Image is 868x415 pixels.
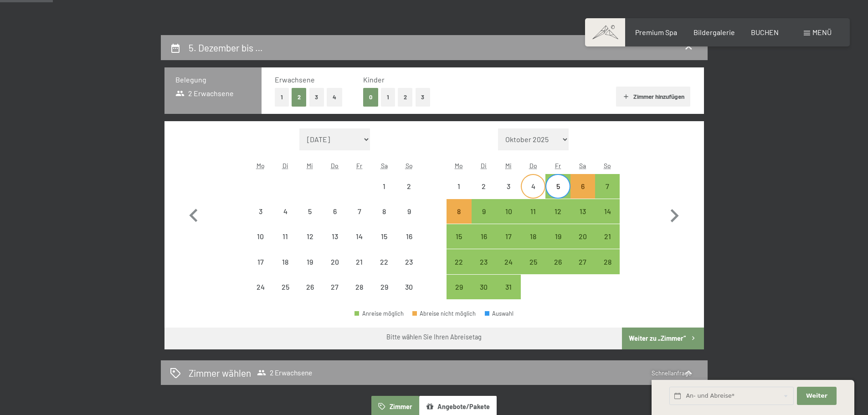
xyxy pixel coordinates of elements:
[447,199,471,224] div: Abreise nicht möglich, da die Mindestaufenthaltsdauer nicht erfüllt wird
[397,283,420,306] div: 30
[472,224,496,249] div: Abreise möglich
[249,258,272,281] div: 17
[248,275,273,299] div: Mon Nov 24 2025
[323,249,347,274] div: Abreise nicht möglich
[447,224,471,249] div: Abreise möglich
[248,224,273,249] div: Abreise nicht möglich
[396,275,421,299] div: Sun Nov 30 2025
[324,283,346,306] div: 27
[282,162,288,169] abbr: Dienstag
[522,233,544,256] div: 18
[309,88,324,107] button: 3
[372,275,396,299] div: Abreise nicht möglich
[347,249,372,274] div: Abreise nicht möglich
[447,208,470,231] div: 8
[521,199,545,224] div: Thu Dec 11 2025
[273,224,298,249] div: Abreise nicht möglich
[396,249,421,274] div: Sun Nov 23 2025
[372,174,396,199] div: Abreise nicht möglich
[396,249,421,274] div: Abreise nicht möglich
[472,174,496,199] div: Abreise nicht möglich
[323,199,347,224] div: Abreise nicht möglich
[189,366,251,379] h2: Zimmer wählen
[521,199,545,224] div: Abreise möglich
[522,258,544,281] div: 25
[248,199,273,224] div: Mon Nov 03 2025
[447,174,471,199] div: Abreise nicht möglich
[248,199,273,224] div: Abreise nicht möglich
[447,183,470,205] div: 1
[323,224,347,249] div: Thu Nov 13 2025
[555,162,561,169] abbr: Freitag
[546,183,569,205] div: 5
[496,199,521,224] div: Wed Dec 10 2025
[545,199,570,224] div: Abreise möglich
[496,199,521,224] div: Abreise möglich
[298,233,321,256] div: 12
[248,249,273,274] div: Abreise nicht möglich
[570,249,595,274] div: Abreise möglich
[373,208,395,231] div: 8
[595,249,620,274] div: Abreise möglich
[496,275,521,299] div: Wed Dec 31 2025
[447,249,471,274] div: Abreise möglich
[363,88,378,107] button: 0
[521,224,545,249] div: Thu Dec 18 2025
[570,224,595,249] div: Abreise möglich
[273,199,298,224] div: Abreise nicht möglich
[546,208,569,231] div: 12
[372,224,396,249] div: Sat Nov 15 2025
[347,224,372,249] div: Fri Nov 14 2025
[496,174,521,199] div: Abreise nicht möglich
[406,162,413,169] abbr: Sonntag
[356,162,362,169] abbr: Freitag
[652,369,691,377] span: Schnellanfrage
[396,199,421,224] div: Abreise nicht möglich
[596,233,619,256] div: 21
[447,275,471,299] div: Mon Dec 29 2025
[373,183,395,205] div: 1
[381,162,388,169] abbr: Samstag
[472,275,496,299] div: Abreise möglich
[180,128,207,300] button: Vorheriger Monat
[372,174,396,199] div: Sat Nov 01 2025
[324,258,346,281] div: 20
[248,224,273,249] div: Mon Nov 10 2025
[347,224,372,249] div: Abreise nicht möglich
[381,88,395,107] button: 1
[522,183,544,205] div: 4
[292,88,307,107] button: 2
[397,258,420,281] div: 23
[596,183,619,205] div: 7
[505,162,512,169] abbr: Mittwoch
[546,233,569,256] div: 19
[473,258,495,281] div: 23
[274,258,297,281] div: 18
[595,199,620,224] div: Sun Dec 14 2025
[274,283,297,306] div: 25
[521,224,545,249] div: Abreise möglich
[324,233,346,256] div: 13
[496,249,521,274] div: Wed Dec 24 2025
[323,224,347,249] div: Abreise nicht möglich
[521,174,545,199] div: Abreise nicht möglich
[595,224,620,249] div: Abreise möglich
[372,224,396,249] div: Abreise nicht möglich
[298,249,322,274] div: Abreise nicht möglich
[372,249,396,274] div: Abreise nicht möglich
[693,28,735,36] span: Bildergalerie
[347,199,372,224] div: Fri Nov 07 2025
[521,174,545,199] div: Thu Dec 04 2025
[398,88,413,107] button: 2
[397,183,420,205] div: 2
[661,128,688,300] button: Nächster Monat
[596,208,619,231] div: 14
[249,208,272,231] div: 3
[347,249,372,274] div: Fri Nov 21 2025
[396,224,421,249] div: Sun Nov 16 2025
[348,283,371,306] div: 28
[373,258,395,281] div: 22
[496,224,521,249] div: Abreise möglich
[570,174,595,199] div: Abreise nicht möglich, da die Mindestaufenthaltsdauer nicht erfüllt wird
[545,249,570,274] div: Abreise möglich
